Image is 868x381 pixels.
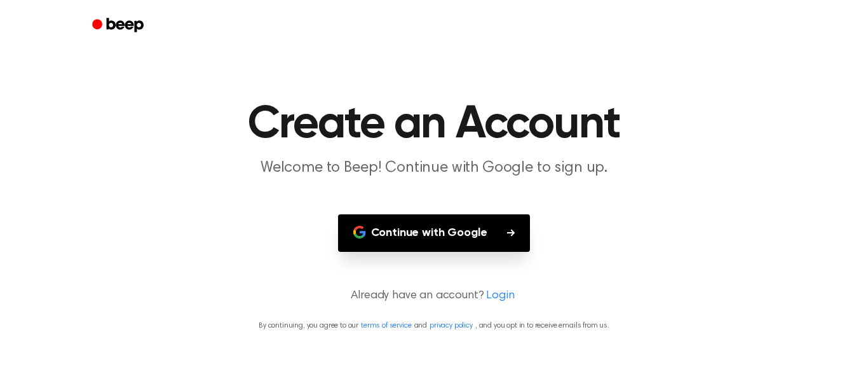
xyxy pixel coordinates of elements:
[83,13,155,38] a: Beep
[15,320,853,331] p: By continuing, you agree to our and , and you opt in to receive emails from us.
[109,102,759,148] h1: Create an Account
[15,287,853,305] p: Already have an account?
[338,214,531,252] button: Continue with Google
[430,322,473,329] a: privacy policy
[190,158,678,179] p: Welcome to Beep! Continue with Google to sign up.
[361,322,411,329] a: terms of service
[486,287,514,305] a: Login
